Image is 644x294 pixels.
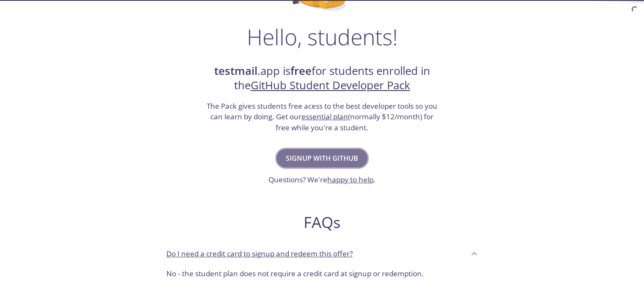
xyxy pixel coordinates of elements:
[160,265,485,286] div: Do I need a credit card to signup and redeem this offer?
[160,242,485,265] div: Do I need a credit card to signup and redeem this offer?
[166,248,353,259] p: Do I need a credit card to signup and redeem this offer?
[166,268,478,279] p: No - the student plan does not require a credit card at signup or redemption.
[251,78,410,93] a: GitHub Student Developer Pack
[327,175,373,184] a: happy to help
[276,149,368,168] button: Signup with GitHub
[206,64,439,93] h2: .app is for students enrolled in the
[214,63,257,78] strong: testmail
[160,213,485,232] h2: FAQs
[286,152,358,164] span: Signup with GitHub
[268,174,376,185] h3: Questions? We're .
[206,101,439,133] h3: The Pack gives students free acess to the best developer tools so you can learn by doing. Get our...
[290,63,312,78] strong: free
[247,24,398,49] h1: Hello, students!
[301,112,348,121] a: essential plan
